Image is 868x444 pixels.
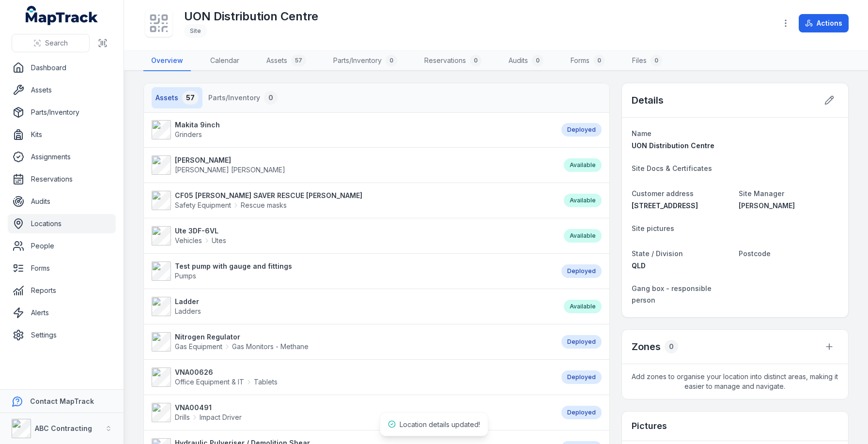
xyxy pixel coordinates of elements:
span: Safety Equipment [175,200,231,210]
span: State / Division [632,249,683,258]
div: 0 [386,55,397,66]
a: Nitrogen RegulatorGas EquipmentGas Monitors - Methane [152,332,552,352]
span: Site Manager [739,189,784,198]
strong: Makita 9inch [175,120,220,130]
span: QLD [632,261,646,270]
a: Reports [8,281,116,300]
strong: [PERSON_NAME] [175,155,285,165]
h3: Pictures [632,419,667,433]
strong: VNA00626 [175,367,278,377]
a: People [8,236,116,256]
a: Assets57 [259,51,314,71]
span: Grinders [175,130,202,138]
div: 57 [182,91,199,105]
span: Location details updated! [400,420,480,429]
span: Pumps [175,272,196,280]
span: Customer address [632,189,694,198]
a: Overview [143,51,191,71]
div: 57 [291,55,306,66]
div: Site [184,24,207,38]
div: Available [564,158,602,172]
a: VNA00491DrillsImpact Driver [152,403,552,422]
div: Available [564,194,602,207]
a: Forms0 [563,51,613,71]
div: Deployed [561,370,602,384]
span: Postcode [739,249,771,258]
span: Gang box - responsible person [632,284,712,304]
button: Parts/Inventory0 [204,87,281,108]
span: Drills [175,413,190,422]
a: [PERSON_NAME] [739,201,838,211]
strong: Ladder [175,297,201,306]
div: 0 [593,55,605,66]
a: [PERSON_NAME][PERSON_NAME] [PERSON_NAME] [152,155,554,175]
span: Add zones to organise your location into distinct areas, making it easier to manage and navigate. [622,364,848,399]
div: Deployed [561,123,602,137]
strong: ABC Contracting [35,424,92,432]
span: [STREET_ADDRESS] [632,201,698,210]
span: Site pictures [632,224,674,232]
a: Makita 9inchGrinders [152,120,552,139]
h1: UON Distribution Centre [184,9,318,24]
div: 0 [264,91,278,105]
a: Alerts [8,303,116,322]
div: Deployed [561,406,602,419]
a: Audits [8,192,116,211]
div: 0 [665,340,678,353]
div: Deployed [561,264,602,278]
a: Audits0 [501,51,551,71]
a: LadderLadders [152,297,554,316]
a: Files0 [624,51,670,71]
span: Gas Equipment [175,342,222,352]
a: Forms [8,259,116,278]
a: Assets [8,80,116,100]
strong: Ute 3DF-6VL [175,226,226,236]
span: Impact Driver [200,413,242,422]
div: 0 [532,55,543,66]
a: Locations [8,214,116,233]
a: Ute 3DF-6VLVehiclesUtes [152,226,554,245]
div: 0 [651,55,662,66]
strong: CF05 [PERSON_NAME] SAVER RESCUE [PERSON_NAME] [175,191,362,200]
span: Tablets [254,377,278,387]
a: Assignments [8,147,116,167]
div: Available [564,300,602,313]
div: 0 [470,55,481,66]
a: Parts/Inventory0 [325,51,405,71]
a: VNA00626Office Equipment & ITTablets [152,367,552,387]
span: Name [632,129,651,138]
h2: Zones [632,340,661,353]
a: CF05 [PERSON_NAME] SAVER RESCUE [PERSON_NAME]Safety EquipmentRescue masks [152,191,554,210]
a: Reservations [8,169,116,189]
span: Office Equipment & IT [175,377,244,387]
span: Rescue masks [241,200,287,210]
button: Assets57 [152,87,202,108]
strong: VNA00491 [175,403,242,413]
a: MapTrack [26,6,98,25]
div: Available [564,229,602,243]
span: Search [45,38,68,48]
a: Kits [8,125,116,144]
span: UON Distribution Centre [632,141,714,150]
a: Reservations0 [417,51,489,71]
strong: Nitrogen Regulator [175,332,309,342]
button: Actions [799,14,849,32]
span: Site Docs & Certificates [632,164,712,172]
strong: Contact MapTrack [30,397,94,405]
span: Gas Monitors - Methane [232,342,309,352]
span: [PERSON_NAME] [PERSON_NAME] [175,166,285,174]
a: Parts/Inventory [8,103,116,122]
h2: Details [632,93,664,107]
a: Dashboard [8,58,116,77]
div: Deployed [561,335,602,349]
button: Search [12,34,90,52]
span: Vehicles [175,236,202,245]
span: Utes [212,236,226,245]
span: Ladders [175,307,201,315]
a: Settings [8,325,116,345]
a: Calendar [202,51,247,71]
strong: Test pump with gauge and fittings [175,261,292,271]
a: Test pump with gauge and fittingsPumps [152,261,552,281]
